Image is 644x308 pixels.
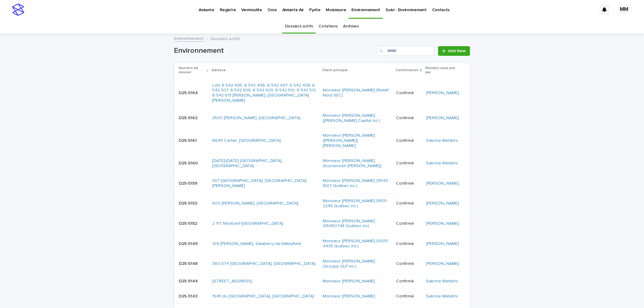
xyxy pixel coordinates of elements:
[396,90,421,96] p: Confirmé
[12,4,24,16] img: stacker-logo-s-only.png
[426,294,458,299] a: Sabrine Metahni
[212,294,314,299] a: 1545 du [GEOGRAPHIC_DATA], [GEOGRAPHIC_DATA]
[174,274,470,289] tr: D25-5144D25-5144 [STREET_ADDRESS] Monsieur [PERSON_NAME] ConfirméSabrine Metahni
[323,158,392,169] a: Monsieur [PERSON_NAME] (Succession [PERSON_NAME])
[212,67,226,74] p: Adresse
[426,90,459,96] a: [PERSON_NAME]
[426,65,460,76] p: Rendez-vous pris par
[426,116,459,121] a: [PERSON_NAME]
[448,49,466,53] span: Add New
[212,201,298,206] a: 600 [PERSON_NAME], [GEOGRAPHIC_DATA]
[323,219,392,229] a: Monsieur [PERSON_NAME] (95450748 Québec inc)
[323,88,392,98] a: Monsieur [PERSON_NAME] (Relief Nord SEC)
[179,240,199,246] p: D25-5149
[179,220,199,226] p: D25-5152
[174,289,470,304] tr: D25-5143D25-5143 1545 du [GEOGRAPHIC_DATA], [GEOGRAPHIC_DATA] Monsieur [PERSON_NAME] ConfirméSabr...
[323,239,392,249] a: Monsieur [PERSON_NAME] (9305-4435 Québec inc.)
[179,180,199,186] p: D25-5159
[174,128,470,153] tr: D25-5161D25-5161 6645 Cartier, [GEOGRAPHIC_DATA] Monsieur [PERSON_NAME] ([PERSON_NAME]) [PERSON_N...
[174,78,470,108] tr: D25-5164D25-5164 Lots 6 542 495, 6 542 496, 6 542 497, 6 542 498, 6 542 507, 6 542 508, 6 542 509...
[396,221,421,226] p: Confirmé
[377,46,434,56] input: Search
[174,234,470,254] tr: D25-5149D25-5149 109 [PERSON_NAME], Salaberry-de-Valleyfield Monsieur [PERSON_NAME] (9305-4435 Qu...
[426,201,459,206] a: [PERSON_NAME]
[323,259,392,269] a: Monsieur [PERSON_NAME] (Groupe i2LP inc.)
[323,279,375,284] a: Monsieur [PERSON_NAME]
[426,161,458,166] a: Sabrine Metahni
[179,278,199,284] p: D25-5144
[174,108,470,128] tr: D25-5162D25-5162 2500 [PERSON_NAME], [GEOGRAPHIC_DATA] Monsieur [PERSON_NAME] ([PERSON_NAME] Capi...
[426,279,458,284] a: Sabrine Metahni
[212,158,318,169] a: [DATE]-[DATE] [GEOGRAPHIC_DATA] , [GEOGRAPHIC_DATA]
[396,294,421,299] p: Confirmé
[285,19,313,33] a: Dossiers actifs
[174,193,470,214] tr: D25-5153D25-5153 600 [PERSON_NAME], [GEOGRAPHIC_DATA] Monsieur [PERSON_NAME] (9531-2245 Québec in...
[323,294,375,299] a: Monsieur [PERSON_NAME]
[396,181,421,186] p: Confirmé
[426,261,459,266] a: [PERSON_NAME]
[174,214,470,234] tr: D25-5152D25-5152 2 117, Montcerf-[GEOGRAPHIC_DATA] Monsieur [PERSON_NAME] (95450748 Québec inc) C...
[212,279,252,284] a: [STREET_ADDRESS]
[438,46,470,56] a: Add New
[323,133,392,148] a: Monsieur [PERSON_NAME] ([PERSON_NAME]) [PERSON_NAME]
[323,113,392,123] a: Monsieur [PERSON_NAME] ([PERSON_NAME] Capital inc.)
[174,46,375,55] h1: Environnement
[426,181,459,186] a: [PERSON_NAME]
[426,138,458,143] a: Sabrine Metahni
[212,83,318,103] a: Lots 6 542 495, 6 542 496, 6 542 497, 6 542 498, 6 542 507, 6 542 508, 6 542 509, 6 542 510, 6 54...
[179,200,199,206] p: D25-5153
[179,65,205,76] p: Numéro de dossier
[179,260,199,266] p: D25-5148
[212,261,316,266] a: 360-374 [GEOGRAPHIC_DATA], [GEOGRAPHIC_DATA]
[396,241,421,246] p: Confirmé
[323,178,392,189] a: Monsieur [PERSON_NAME] (9543-8107 Québec inc.)
[212,178,318,189] a: 307 [GEOGRAPHIC_DATA], [GEOGRAPHIC_DATA][PERSON_NAME]
[212,138,281,143] a: 6645 Cartier, [GEOGRAPHIC_DATA]
[179,114,199,121] p: D25-5162
[396,279,421,284] p: Confirmé
[396,261,421,266] p: Confirmé
[212,221,283,226] a: 2 117, Montcerf-[GEOGRAPHIC_DATA]
[396,116,421,121] p: Confirmé
[174,35,204,42] a: Environnement
[343,19,359,33] a: Archives
[619,5,629,14] div: MM
[396,138,421,143] p: Confirmé
[179,137,198,143] p: D25-5161
[211,35,240,42] p: Dossiers actifs
[212,241,301,246] a: 109 [PERSON_NAME], Salaberry-de-Valleyfield
[179,293,199,299] p: D25-5143
[174,254,470,274] tr: D25-5148D25-5148 360-374 [GEOGRAPHIC_DATA], [GEOGRAPHIC_DATA] Monsieur [PERSON_NAME] (Groupe i2LP...
[396,201,421,206] p: Confirmé
[174,153,470,173] tr: D25-5160D25-5160 [DATE]-[DATE] [GEOGRAPHIC_DATA] , [GEOGRAPHIC_DATA] Monsieur [PERSON_NAME] (Succ...
[179,160,199,166] p: D25-5160
[319,19,338,33] a: Cotations
[323,198,392,209] a: Monsieur [PERSON_NAME] (9531-2245 Québec inc.)
[174,173,470,194] tr: D25-5159D25-5159 307 [GEOGRAPHIC_DATA], [GEOGRAPHIC_DATA][PERSON_NAME] Monsieur [PERSON_NAME] (95...
[426,241,459,246] a: [PERSON_NAME]
[396,161,421,166] p: Confirmé
[426,221,459,226] a: [PERSON_NAME]
[212,116,300,121] a: 2500 [PERSON_NAME], [GEOGRAPHIC_DATA]
[322,67,348,74] p: Client principal
[179,89,199,96] p: D25-5164
[396,67,418,74] p: Confirmation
